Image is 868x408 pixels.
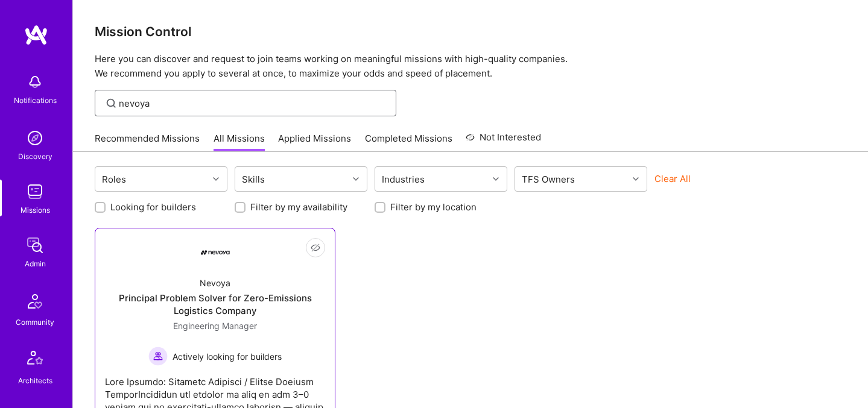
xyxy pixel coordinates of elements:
span: Actively looking for builders [173,350,282,363]
i: icon Chevron [633,176,639,182]
img: discovery [23,126,47,150]
i: icon Chevron [353,176,359,182]
div: Admin [25,257,46,270]
div: Discovery [18,150,52,163]
i: icon SearchGrey [104,96,118,110]
div: Roles [99,171,129,188]
div: Principal Problem Solver for Zero-Emissions Logistics Company [105,292,325,317]
div: Notifications [14,94,57,107]
img: bell [23,70,47,94]
a: Not Interested [466,130,541,152]
img: Company Logo [201,250,230,255]
label: Looking for builders [110,201,196,213]
p: Here you can discover and request to join teams working on meaningful missions with high-quality ... [95,52,846,81]
a: All Missions [214,132,265,152]
img: Actively looking for builders [148,347,168,366]
img: admin teamwork [23,233,47,257]
div: Architects [18,374,52,387]
div: Nevoya [200,277,230,289]
button: Clear All [654,172,691,185]
div: Community [16,316,54,328]
img: Architects [21,345,49,374]
span: Engineering Manager [173,321,257,331]
a: Applied Missions [278,132,351,152]
i: icon Chevron [213,176,219,182]
div: TFS Owners [519,171,578,188]
label: Filter by my location [390,201,477,213]
i: icon Chevron [493,176,499,182]
i: icon EyeClosed [311,243,320,253]
input: Find Mission... [119,97,387,110]
label: Filter by my availability [250,201,347,213]
img: logo [24,24,48,46]
h3: Mission Control [95,24,846,39]
img: teamwork [23,180,47,204]
a: Recommended Missions [95,132,200,152]
img: Community [21,287,49,316]
div: Missions [21,204,50,216]
div: Skills [239,171,268,188]
div: Industries [379,171,428,188]
a: Completed Missions [365,132,452,152]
